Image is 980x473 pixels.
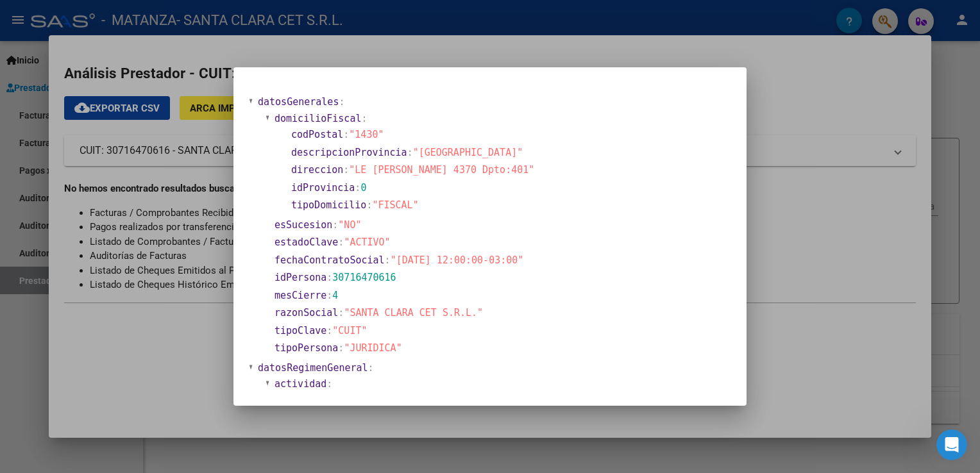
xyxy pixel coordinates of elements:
[343,129,349,140] span: :
[291,164,343,176] span: direccion
[291,129,343,140] span: codPostal
[275,342,338,354] span: tipoPersona
[936,429,967,460] iframe: Intercom live chat
[332,290,338,301] span: 4
[275,254,385,266] span: fechaContratoSocial
[326,272,332,283] span: :
[339,96,344,108] span: :
[258,362,368,374] span: datosRegimenGeneral
[391,254,524,266] span: "[DATE] 12:00:00-03:00"
[385,254,391,266] span: :
[275,236,338,248] span: estadoClave
[338,219,361,231] span: "NO"
[275,290,326,301] span: mesCierre
[344,307,483,319] span: "SANTA CLARA CET S.R.L."
[258,96,339,108] span: datosGenerales
[360,182,366,194] span: 0
[275,219,332,231] span: esSucesion
[275,113,361,124] span: domicilioFiscal
[291,182,355,194] span: idProvincia
[349,129,384,140] span: "1430"
[344,342,401,354] span: "JURIDICA"
[275,307,338,319] span: razonSocial
[407,147,413,158] span: :
[361,113,367,124] span: :
[338,342,344,354] span: :
[332,325,367,336] span: "CUIT"
[413,147,523,158] span: "[GEOGRAPHIC_DATA]"
[291,199,366,211] span: tipoDomicilio
[343,164,349,176] span: :
[344,236,390,248] span: "ACTIVO"
[291,147,407,158] span: descripcionProvincia
[332,272,396,283] span: 30716470616
[368,362,374,374] span: :
[275,325,326,336] span: tipoClave
[366,199,372,211] span: :
[349,164,534,176] span: "LE [PERSON_NAME] 4370 Dpto:401"
[355,182,360,194] span: :
[275,272,326,283] span: idPersona
[275,378,326,390] span: actividad
[332,219,338,231] span: :
[338,236,344,248] span: :
[372,199,418,211] span: "FISCAL"
[326,290,332,301] span: :
[326,378,332,390] span: :
[338,307,344,319] span: :
[326,325,332,336] span: :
